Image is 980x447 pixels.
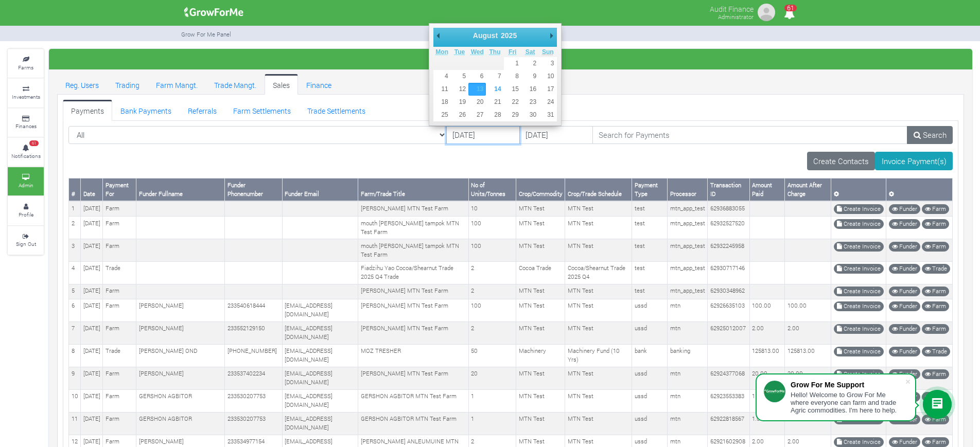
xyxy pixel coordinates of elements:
button: 5 [451,70,468,83]
a: Sales [265,74,298,95]
td: 20.00 [749,367,785,389]
small: Farms [18,64,33,71]
abbr: Monday [435,48,448,56]
td: mtn_app_test [668,284,708,299]
a: Invoice Payment(s) [875,152,953,170]
td: [PERSON_NAME] [136,367,225,389]
td: [EMAIL_ADDRESS][DOMAIN_NAME] [282,299,358,321]
input: DD/MM/YYYY [519,126,593,145]
button: 29 [504,109,521,121]
span: 61 [29,140,39,147]
a: Farm [922,324,949,334]
td: [PERSON_NAME] MTN Test Farm [358,201,469,216]
button: 17 [539,83,556,96]
a: Farm [922,369,949,379]
td: 233552129150 [225,321,283,344]
a: Create Invoice [834,369,884,379]
td: [EMAIL_ADDRESS][DOMAIN_NAME] [282,367,358,389]
td: MTN Test [565,367,632,389]
td: 6 [69,299,81,321]
td: 8 [69,344,81,367]
a: Search [907,126,953,145]
td: Fiadzihu Yao Cocoa/Shearnut Trade 2025 Q4 Trade [358,261,469,284]
button: 15 [504,83,521,96]
td: 62936883055 [708,201,749,216]
button: 13 [468,83,486,96]
td: test [632,284,668,299]
abbr: Tuesday [454,48,465,56]
a: Trade [922,347,950,356]
td: test [632,201,668,216]
td: 62923553383 [708,389,749,412]
td: bank [632,344,668,367]
td: 100 [468,217,516,239]
small: Admin [19,182,33,189]
button: 14 [486,83,503,96]
td: 100.00 [749,299,785,321]
button: 26 [451,109,468,121]
small: Finances [15,122,37,130]
th: Transaction ID [708,178,749,201]
td: MTN Test [516,284,565,299]
abbr: Friday [509,48,516,56]
th: Date [81,178,103,201]
td: [PERSON_NAME] MTN Test Farm [358,299,469,321]
td: Farm [103,284,136,299]
button: 28 [486,109,503,121]
button: Next Month [547,28,557,43]
a: Create Invoice [834,347,884,356]
a: Farm [922,437,949,447]
td: [PERSON_NAME] [136,299,225,321]
td: 1 [468,389,516,412]
td: Farm [103,217,136,239]
a: Investments [8,79,44,107]
button: 24 [539,96,556,109]
td: 2 [69,217,81,239]
th: Crop/Commodity [516,178,565,201]
th: Funder Email [282,178,358,201]
div: Grow For Me Support [791,381,905,389]
abbr: Thursday [489,48,501,56]
button: 7 [486,70,503,83]
td: ussd [632,299,668,321]
td: mtn [668,412,708,435]
td: [DATE] [81,389,103,412]
td: MTN Test [516,217,565,239]
button: 31 [539,109,556,121]
td: Farm [103,412,136,435]
td: mtn_app_test [668,201,708,216]
a: Trade [922,264,950,274]
td: GERSHON AGBITOR MTN Test Farm [358,412,469,435]
a: Farm [922,242,949,252]
td: 62926635103 [708,299,749,321]
a: Funder [889,437,920,447]
input: Search for Payments [592,126,908,145]
th: Crop/Trade Schedule [565,178,632,201]
a: Create Invoice [834,301,884,311]
td: mtn [668,389,708,412]
div: 2025 [499,28,518,43]
td: MTN Test [516,201,565,216]
td: 1.00 [785,412,831,435]
td: MTN Test [565,299,632,321]
td: Farm [103,389,136,412]
td: [DATE] [81,412,103,435]
td: [PERSON_NAME] MTN Test Farm [358,321,469,344]
td: Cocoa/Shearnut Trade 2025 Q4 [565,261,632,284]
td: 7 [69,321,81,344]
td: [PERSON_NAME] OND [136,344,225,367]
td: mtn [668,367,708,389]
td: 2 [468,284,516,299]
td: Machinery Fund (10 Yrs) [565,344,632,367]
th: # [69,178,81,201]
td: MOZ TRESHER [358,344,469,367]
td: mtn_app_test [668,239,708,262]
a: Funder [889,301,920,311]
td: Farm [103,367,136,389]
small: Administrator [718,13,754,21]
td: [DATE] [81,239,103,262]
small: Profile [19,211,33,218]
img: growforme image [181,2,247,23]
button: 11 [433,83,451,96]
a: Finance [298,74,340,95]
